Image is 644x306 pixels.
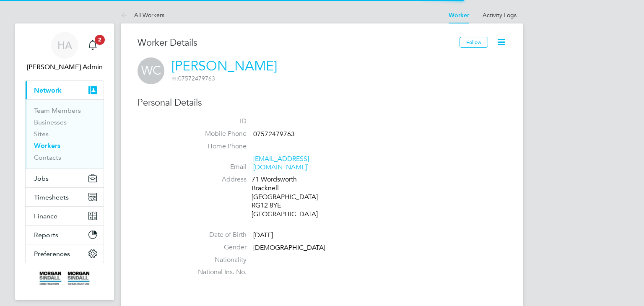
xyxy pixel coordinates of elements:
[34,174,49,182] span: Jobs
[253,231,273,239] span: [DATE]
[34,142,60,150] a: Workers
[188,130,247,138] label: Mobile Phone
[188,256,247,265] label: Nationality
[34,153,61,161] a: Contacts
[188,268,247,277] label: National Ins. No.
[26,207,104,225] button: Finance
[138,37,460,49] h3: Worker Details
[253,244,325,252] span: [DEMOGRAPHIC_DATA]
[34,212,57,220] span: Finance
[34,118,67,126] a: Businesses
[95,35,105,45] span: 2
[26,244,104,263] button: Preferences
[57,40,72,51] span: HA
[34,193,69,201] span: Timesheets
[34,231,58,239] span: Reports
[188,175,247,184] label: Address
[460,37,488,48] button: Follow
[188,231,247,239] label: Date of Birth
[188,163,247,171] label: Email
[253,155,309,172] a: [EMAIL_ADDRESS][DOMAIN_NAME]`
[188,117,247,126] label: ID
[26,226,104,244] button: Reports
[25,62,104,72] span: Hays Admin
[15,23,114,300] nav: Main navigation
[25,32,104,72] a: HA[PERSON_NAME] Admin
[138,57,164,84] span: WC
[171,75,178,82] span: m:
[39,272,90,285] img: morgansindall-logo-retina.png
[84,32,101,59] a: 2
[449,12,469,19] a: Worker
[138,97,506,109] h3: Personal Details
[171,75,215,82] span: 07572479763
[26,99,104,169] div: Network
[188,243,247,252] label: Gender
[483,11,517,19] a: Activity Logs
[26,169,104,187] button: Jobs
[34,250,70,258] span: Preferences
[26,81,104,99] button: Network
[25,272,104,285] a: Go to home page
[34,130,49,138] a: Sites
[34,86,62,94] span: Network
[171,58,277,74] a: [PERSON_NAME]
[253,130,295,138] span: 07572479763
[252,175,331,219] div: 71 Wordsworth Bracknell [GEOGRAPHIC_DATA] RG12 8YE [GEOGRAPHIC_DATA]
[26,188,104,206] button: Timesheets
[121,11,164,19] a: All Workers
[34,106,81,114] a: Team Members
[188,142,247,151] label: Home Phone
